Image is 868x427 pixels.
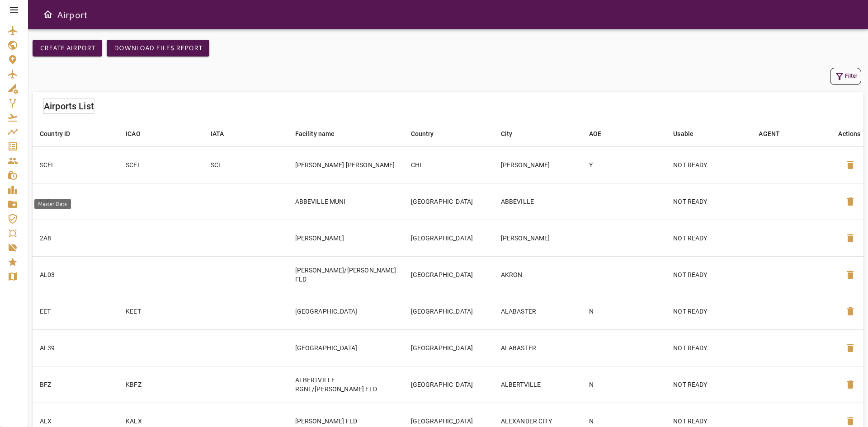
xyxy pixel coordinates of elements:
td: 0J0 [33,183,118,220]
button: Delete Airport [840,300,861,322]
td: ABBEVILLE [494,183,582,220]
h6: Airport [57,7,88,22]
td: [PERSON_NAME]/[PERSON_NAME] FLD [288,256,404,293]
div: IATA [211,128,224,139]
td: [GEOGRAPHIC_DATA] [404,293,494,329]
p: NOT READY [673,343,744,352]
td: N [582,293,666,329]
td: [GEOGRAPHIC_DATA] [288,293,404,329]
td: [PERSON_NAME] [494,220,582,256]
td: [GEOGRAPHIC_DATA] [404,256,494,293]
div: Usable [673,128,693,139]
td: [PERSON_NAME] [494,146,582,183]
span: delete [845,269,856,280]
span: AGENT [759,128,792,139]
span: delete [845,306,856,317]
td: AL39 [33,329,118,366]
td: EET [33,293,118,329]
span: IATA [211,128,236,139]
p: NOT READY [673,197,744,206]
td: [GEOGRAPHIC_DATA] [404,220,494,256]
button: Delete Airport [840,264,861,286]
button: Open drawer [39,5,57,23]
span: delete [845,160,856,170]
td: SCL [203,146,288,183]
td: SCEL [118,146,203,183]
p: NOT READY [673,417,744,426]
td: ALABASTER [494,293,582,329]
button: Create airport [33,40,102,56]
p: NOT READY [673,307,744,316]
div: AGENT [759,128,780,139]
button: Download Files Report [107,40,209,56]
td: AKRON [494,256,582,293]
p: NOT READY [673,160,744,169]
div: Country [411,128,434,139]
span: City [501,128,524,139]
td: SCEL [33,146,118,183]
td: ALBERTVILLE [494,366,582,403]
span: delete [845,196,856,207]
span: Country [411,128,446,139]
td: KBFZ [118,366,203,403]
span: Facility name [295,128,347,139]
span: delete [845,379,856,390]
td: KEET [118,293,203,329]
td: [GEOGRAPHIC_DATA] [288,329,404,366]
span: Country ID [40,128,82,139]
td: ALABASTER [494,329,582,366]
span: delete [845,233,856,244]
td: Y [582,146,666,183]
p: NOT READY [673,270,744,279]
p: NOT READY [673,380,744,389]
div: City [501,128,513,139]
button: Delete Airport [840,337,861,359]
td: CHL [404,146,494,183]
span: delete [845,416,856,427]
div: Facility name [295,128,335,139]
button: Delete Airport [840,374,861,395]
div: Master Data [34,199,71,209]
td: [PERSON_NAME] [288,220,404,256]
td: [GEOGRAPHIC_DATA] [404,183,494,220]
td: N [582,366,666,403]
span: Usable [673,128,705,139]
span: ICAO [126,128,152,139]
button: Filter [830,68,861,85]
td: ABBEVILLE MUNI [288,183,404,220]
span: delete [845,343,856,353]
button: Delete Airport [840,154,861,176]
div: Country ID [40,128,71,139]
td: [GEOGRAPHIC_DATA] [404,366,494,403]
td: [GEOGRAPHIC_DATA] [404,329,494,366]
div: AOE [589,128,601,139]
button: Delete Airport [840,227,861,249]
button: Delete Airport [840,191,861,212]
h6: Airports List [44,99,94,113]
p: NOT READY [673,234,744,243]
td: BFZ [33,366,118,403]
td: AL03 [33,256,118,293]
td: [PERSON_NAME] [PERSON_NAME] [288,146,404,183]
span: AOE [589,128,613,139]
td: 2A8 [33,220,118,256]
td: ALBERTVILLE RGNL/[PERSON_NAME] FLD [288,366,404,403]
div: ICAO [126,128,141,139]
